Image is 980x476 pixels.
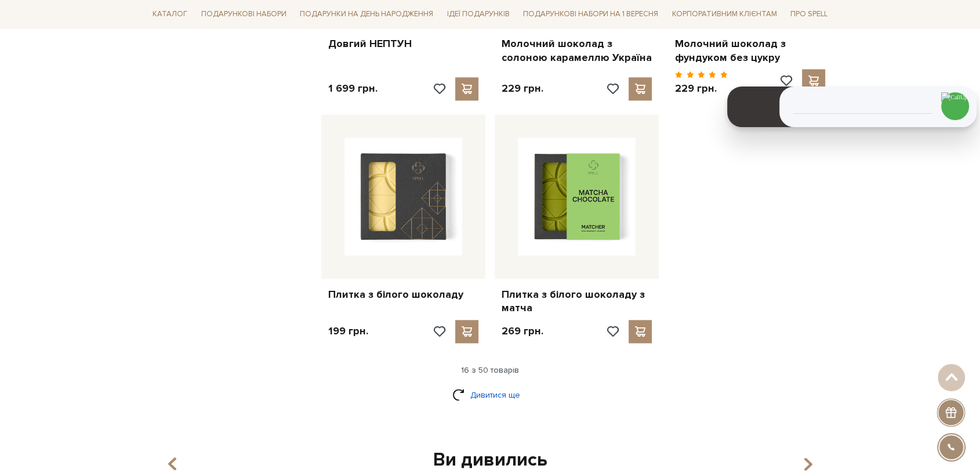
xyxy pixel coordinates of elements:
[328,324,368,338] p: 199 грн.
[328,37,478,51] a: Довгий НЕПТУН
[675,37,825,64] a: Молочний шоколад з фундуком без цукру
[786,6,832,24] a: Про Spell
[502,288,652,315] a: Плитка з білого шоколаду з матча
[667,5,782,24] a: Корпоративним клієнтам
[295,6,438,24] a: Подарунки на День народження
[502,82,543,95] p: 229 грн.
[197,6,291,24] a: Подарункові набори
[675,82,728,95] p: 229 грн.
[502,324,543,338] p: 269 грн.
[328,288,478,301] a: Плитка з білого шоколаду
[442,6,514,24] a: Ідеї подарунків
[155,448,825,473] div: Ви дивились
[518,5,663,24] a: Подарункові набори на 1 Вересня
[148,6,192,24] a: Каталог
[452,385,528,405] a: Дивитися ще
[502,37,652,64] a: Молочний шоколад з солоною карамеллю Україна
[328,82,378,95] p: 1 699 грн.
[143,365,837,376] div: 16 з 50 товарів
